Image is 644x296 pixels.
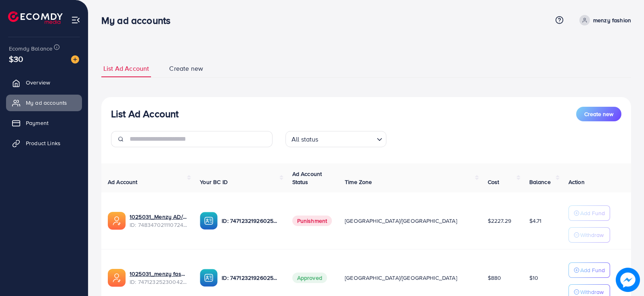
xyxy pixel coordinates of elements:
[130,270,187,278] a: 1025031_menzy fashion_1739531882176
[8,11,63,24] img: logo
[292,273,327,283] span: Approved
[580,208,605,218] p: Add Fund
[222,273,279,283] p: ID: 7471232192602521601
[568,227,610,243] button: Withdraw
[130,278,187,286] span: ID: 7471232523004248081
[580,265,605,275] p: Add Fund
[101,15,177,26] h3: My ad accounts
[130,213,187,221] a: 1025031_Menzy AD/AC 2_1742381195367
[130,221,187,229] span: ID: 7483470211107242001
[6,135,82,151] a: Product Links
[345,274,457,282] span: [GEOGRAPHIC_DATA]/[GEOGRAPHIC_DATA]
[321,132,373,145] input: Search for option
[488,217,511,225] span: $2227.29
[576,107,621,121] button: Create new
[568,178,585,186] span: Action
[130,213,187,229] div: <span class='underline'>1025031_Menzy AD/AC 2_1742381195367</span></br>7483470211107242001
[580,230,604,240] p: Withdraw
[9,53,23,65] span: $30
[9,44,52,53] span: Ecomdy Balance
[111,108,178,120] h3: List Ad Account
[26,99,67,107] span: My ad accounts
[568,262,610,278] button: Add Fund
[71,55,79,63] img: image
[593,15,631,25] p: menzy fashion
[285,131,386,147] div: Search for option
[616,268,640,292] img: image
[222,216,279,226] p: ID: 7471232192602521601
[6,115,82,131] a: Payment
[292,170,322,186] span: Ad Account Status
[71,15,80,25] img: menu
[169,64,203,73] span: Create new
[345,217,457,225] span: [GEOGRAPHIC_DATA]/[GEOGRAPHIC_DATA]
[568,205,610,221] button: Add Fund
[103,64,149,73] span: List Ad Account
[26,78,50,87] span: Overview
[488,274,501,282] span: $880
[6,74,82,91] a: Overview
[200,212,218,230] img: ic-ba-acc.ded83a64.svg
[130,270,187,286] div: <span class='underline'>1025031_menzy fashion_1739531882176</span></br>7471232523004248081
[292,216,332,226] span: Punishment
[200,269,218,287] img: ic-ba-acc.ded83a64.svg
[584,110,613,118] span: Create new
[108,269,126,287] img: ic-ads-acc.e4c84228.svg
[200,178,228,186] span: Your BC ID
[576,15,631,25] a: menzy fashion
[529,178,551,186] span: Balance
[26,139,61,147] span: Product Links
[108,212,126,230] img: ic-ads-acc.e4c84228.svg
[488,178,499,186] span: Cost
[345,178,372,186] span: Time Zone
[529,217,542,225] span: $4.71
[529,274,538,282] span: $10
[290,133,320,145] span: All status
[6,95,82,111] a: My ad accounts
[26,119,48,127] span: Payment
[108,178,138,186] span: Ad Account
